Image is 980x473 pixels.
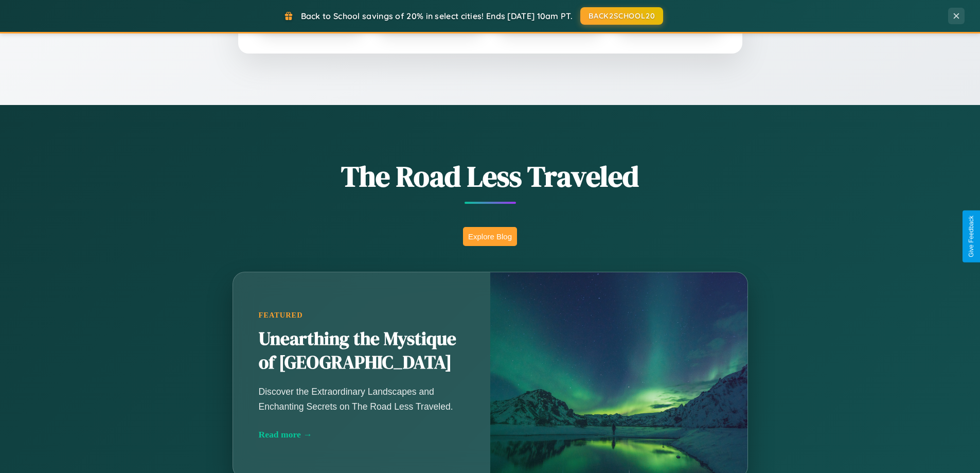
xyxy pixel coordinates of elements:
[259,429,465,440] div: Read more →
[580,7,663,25] button: BACK2SCHOOL20
[259,327,465,375] h2: Unearthing the Mystique of [GEOGRAPHIC_DATA]
[259,311,465,320] div: Featured
[968,216,975,257] div: Give Feedback
[259,384,465,413] p: Discover the Extraordinary Landscapes and Enchanting Secrets on The Road Less Traveled.
[463,227,517,246] button: Explore Blog
[301,11,573,21] span: Back to School savings of 20% in select cities! Ends [DATE] 10am PT.
[182,156,799,196] h1: The Road Less Traveled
